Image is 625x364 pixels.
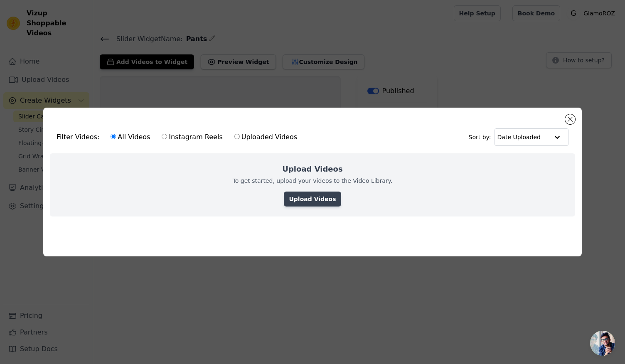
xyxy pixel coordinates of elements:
h2: Upload Videos [282,163,342,175]
button: Close modal [565,114,575,124]
label: All Videos [110,132,150,143]
div: Filter Videos: [57,128,302,147]
div: Sort by: [469,128,569,146]
label: Uploaded Videos [234,132,298,143]
a: Upload Videos [284,192,341,207]
p: To get started, upload your videos to the Video Library. [233,177,393,185]
label: Instagram Reels [161,132,223,143]
a: Open chat [590,331,615,356]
